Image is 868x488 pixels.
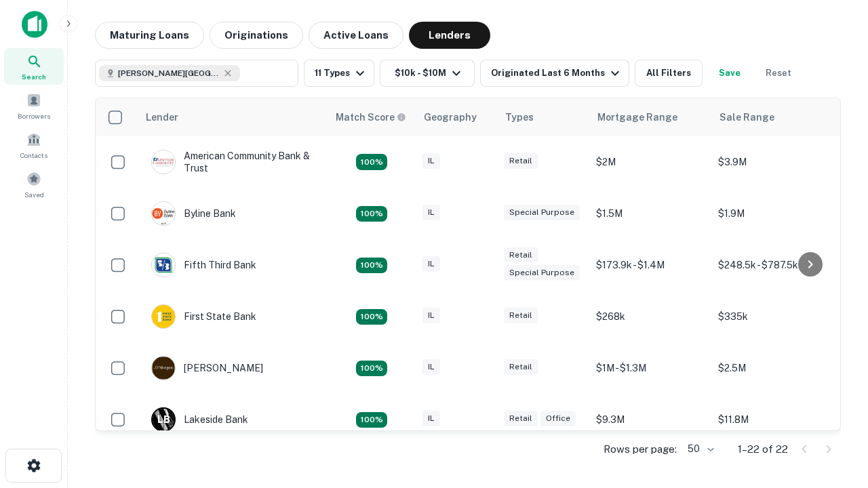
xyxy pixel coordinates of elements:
h6: Match Score [336,110,403,125]
div: Matching Properties: 2, hasApolloMatch: undefined [356,309,387,325]
div: Retail [504,411,538,426]
button: Maturing Loans [95,22,204,49]
div: IL [422,411,440,426]
div: Types [505,109,534,125]
p: Rows per page: [604,441,677,457]
td: $1.9M [711,188,833,239]
span: Contacts [20,150,47,161]
div: IL [422,359,440,375]
p: L B [157,413,170,427]
th: Types [497,98,589,136]
div: IL [422,153,440,169]
button: 11 Types [304,60,374,87]
td: $248.5k - $787.5k [711,239,833,291]
a: Borrowers [4,87,64,124]
a: Contacts [4,127,64,163]
div: IL [422,205,440,220]
td: $9.3M [589,394,711,445]
td: $2.5M [711,342,833,394]
div: Lakeside Bank [151,407,248,432]
td: $1.5M [589,188,711,239]
th: Capitalize uses an advanced AI algorithm to match your search with the best lender. The match sco... [328,98,416,136]
td: $335k [711,291,833,342]
button: Active Loans [309,22,403,49]
div: Matching Properties: 2, hasApolloMatch: undefined [356,154,387,170]
p: 1–22 of 22 [738,441,788,457]
div: Retail [504,153,538,169]
a: Search [4,48,64,85]
button: Originated Last 6 Months [480,60,629,87]
img: capitalize-icon.png [22,11,47,38]
th: Sale Range [711,98,833,136]
div: Lender [146,109,178,125]
div: Originated Last 6 Months [491,65,623,81]
iframe: Chat Widget [800,336,868,401]
span: [PERSON_NAME][GEOGRAPHIC_DATA], [GEOGRAPHIC_DATA] [118,67,220,79]
div: Byline Bank [151,201,236,226]
span: Search [22,71,46,82]
button: Save your search to get updates of matches that match your search criteria. [708,60,751,87]
div: [PERSON_NAME] [151,356,263,380]
img: picture [152,305,175,328]
div: Office [540,411,576,426]
div: Geography [424,109,477,125]
div: Matching Properties: 2, hasApolloMatch: undefined [356,206,387,222]
div: Mortgage Range [597,109,677,125]
div: Retail [504,247,538,263]
button: $10k - $10M [380,60,475,87]
img: picture [152,253,175,277]
span: Borrowers [18,110,50,121]
div: Sale Range [719,109,774,125]
div: Retail [504,359,538,375]
div: Fifth Third Bank [151,253,256,277]
div: Matching Properties: 3, hasApolloMatch: undefined [356,412,387,428]
a: Saved [4,166,64,203]
div: Matching Properties: 2, hasApolloMatch: undefined [356,258,387,274]
div: IL [422,256,440,272]
img: picture [152,202,175,225]
td: $268k [589,291,711,342]
div: Capitalize uses an advanced AI algorithm to match your search with the best lender. The match sco... [336,110,406,125]
img: picture [152,357,175,380]
button: Reset [757,60,800,87]
div: IL [422,308,440,323]
div: Special Purpose [504,265,580,281]
td: $3.9M [711,136,833,188]
th: Geography [416,98,497,136]
div: American Community Bank & Trust [151,150,314,174]
td: $1M - $1.3M [589,342,711,394]
div: Matching Properties: 2, hasApolloMatch: undefined [356,361,387,377]
span: Saved [24,189,44,200]
td: $2M [589,136,711,188]
th: Mortgage Range [589,98,711,136]
button: Lenders [409,22,490,49]
div: 50 [682,439,716,459]
button: All Filters [635,60,703,87]
div: First State Bank [151,304,256,329]
button: Originations [210,22,303,49]
td: $173.9k - $1.4M [589,239,711,291]
div: Retail [504,308,538,323]
img: picture [152,150,175,174]
td: $11.8M [711,394,833,445]
th: Lender [138,98,328,136]
div: Special Purpose [504,205,580,220]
